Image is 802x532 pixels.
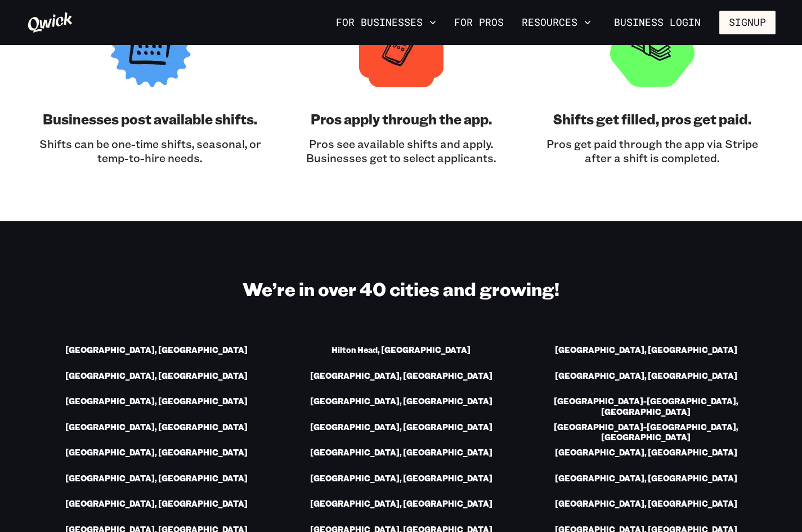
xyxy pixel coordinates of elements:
[359,3,443,87] img: Icon art work of a phone
[517,396,776,419] a: [GEOGRAPHIC_DATA]-[GEOGRAPHIC_DATA], [GEOGRAPHIC_DATA]
[310,448,492,459] a: [GEOGRAPHIC_DATA], [GEOGRAPHIC_DATA]
[65,371,248,383] a: [GEOGRAPHIC_DATA], [GEOGRAPHIC_DATA]
[289,137,513,165] p: Pros see available shifts and apply. Businesses get to select applicants.
[555,371,737,383] a: [GEOGRAPHIC_DATA], [GEOGRAPHIC_DATA]
[555,499,737,511] a: [GEOGRAPHIC_DATA], [GEOGRAPHIC_DATA]
[310,422,492,434] a: [GEOGRAPHIC_DATA], [GEOGRAPHIC_DATA]
[555,473,737,485] a: [GEOGRAPHIC_DATA], [GEOGRAPHIC_DATA]
[65,422,248,434] a: [GEOGRAPHIC_DATA], [GEOGRAPHIC_DATA]
[517,422,776,445] a: [GEOGRAPHIC_DATA]-[GEOGRAPHIC_DATA], [GEOGRAPHIC_DATA]
[310,473,492,485] a: [GEOGRAPHIC_DATA], [GEOGRAPHIC_DATA]
[331,13,441,32] button: For Businesses
[43,110,257,128] h3: Businesses post available shifts.
[555,448,737,459] a: [GEOGRAPHIC_DATA], [GEOGRAPHIC_DATA]
[517,13,595,32] button: Resources
[311,110,492,128] h3: Pros apply through the app.
[65,448,248,459] a: [GEOGRAPHIC_DATA], [GEOGRAPHIC_DATA]
[65,345,248,357] a: [GEOGRAPHIC_DATA], [GEOGRAPHIC_DATA]
[540,137,764,165] p: Pros get paid through the app via Stripe after a shift is completed.
[450,13,508,32] a: For Pros
[38,137,262,165] p: Shifts can be one-time shifts, seasonal, or temp-to-hire needs.
[610,3,695,87] img: Icon art work of a credit card
[310,371,492,383] a: [GEOGRAPHIC_DATA], [GEOGRAPHIC_DATA]
[65,396,248,408] a: [GEOGRAPHIC_DATA], [GEOGRAPHIC_DATA]
[331,345,471,357] a: Hilton Head, [GEOGRAPHIC_DATA]
[108,3,192,87] img: Post available Gigs
[310,396,492,408] a: [GEOGRAPHIC_DATA], [GEOGRAPHIC_DATA]
[310,499,492,511] a: [GEOGRAPHIC_DATA], [GEOGRAPHIC_DATA]
[27,278,776,300] h2: We’re in over 40 cities and growing!
[719,11,776,34] button: Signup
[604,11,710,34] a: Business Login
[65,473,248,485] a: [GEOGRAPHIC_DATA], [GEOGRAPHIC_DATA]
[553,110,751,128] h3: Shifts get filled, pros get paid.
[555,345,737,357] a: [GEOGRAPHIC_DATA], [GEOGRAPHIC_DATA]
[65,499,248,511] a: [GEOGRAPHIC_DATA], [GEOGRAPHIC_DATA]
